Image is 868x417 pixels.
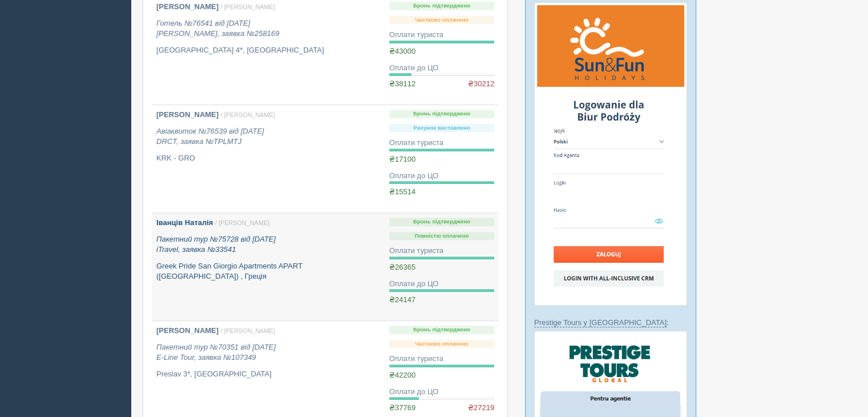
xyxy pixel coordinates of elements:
[215,219,269,226] span: / [PERSON_NAME]
[156,326,219,335] b: [PERSON_NAME]
[389,110,494,118] p: Бронь підтверджено
[389,124,494,133] p: Рахунок виставлено
[221,327,275,334] span: / [PERSON_NAME]
[389,187,415,196] span: ₴15514
[156,369,380,380] p: Preslav 3*, [GEOGRAPHIC_DATA]
[534,317,687,328] p: :
[156,2,219,11] b: [PERSON_NAME]
[389,30,494,41] div: Оплати туриста
[156,45,380,56] p: [GEOGRAPHIC_DATA] 4*, [GEOGRAPHIC_DATA]
[389,47,415,55] span: ₴43000
[389,326,494,334] p: Бронь підтверджено
[156,127,264,146] i: Авіаквиток №76539 від [DATE] DRCT, заявка №TPLMTJ
[152,213,385,320] a: Іванців Наталія / [PERSON_NAME] Пакетний тур №75728 від [DATE]iTravel, заявка №33541 Greek Pride ...
[534,318,667,327] a: Prestige Tours у [GEOGRAPHIC_DATA]
[389,246,494,256] div: Оплати туриста
[156,235,276,254] i: Пакетний тур №75728 від [DATE] iTravel, заявка №33541
[389,16,494,25] p: Частково оплачено
[389,387,494,398] div: Оплати до ЦО
[156,19,279,38] i: Готель №76541 від [DATE] [PERSON_NAME], заявка №258169
[389,232,494,240] p: Повністю оплачено
[156,218,213,227] b: Іванців Наталія
[156,343,276,362] i: Пакетний тур №70351 від [DATE] E-Line Tour, заявка №107349
[389,2,494,10] p: Бронь підтверджено
[389,279,494,290] div: Оплати до ЦО
[389,171,494,182] div: Оплати до ЦО
[389,295,415,304] span: ₴24147
[389,155,415,163] span: ₴17100
[389,79,415,88] span: ₴38112
[389,63,494,74] div: Оплати до ЦО
[221,111,275,118] span: / [PERSON_NAME]
[534,2,687,306] img: sun-fun-%D0%BB%D0%BE%D0%B3%D1%96%D0%BD-%D1%87%D0%B5%D1%80%D0%B5%D0%B7-%D1%81%D1%80%D0%BC-%D0%B4%D...
[152,105,385,212] a: [PERSON_NAME] / [PERSON_NAME] Авіаквиток №76539 від [DATE]DRCT, заявка №TPLMTJ KRK - GRO
[389,218,494,226] p: Бронь підтверджено
[389,340,494,348] p: Частково оплачено
[221,3,275,10] span: / [PERSON_NAME]
[156,261,380,282] p: Greek Pride San Giorgio Apartments APART ([GEOGRAPHIC_DATA]) , Греція
[389,354,494,364] div: Оплати туриста
[156,153,380,164] p: KRK - GRO
[389,371,415,379] span: ₴42200
[389,403,415,412] span: ₴37769
[468,403,494,414] span: ₴27219
[389,263,415,271] span: ₴26365
[468,79,494,90] span: ₴30212
[389,138,494,149] div: Оплати туриста
[156,110,219,119] b: [PERSON_NAME]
